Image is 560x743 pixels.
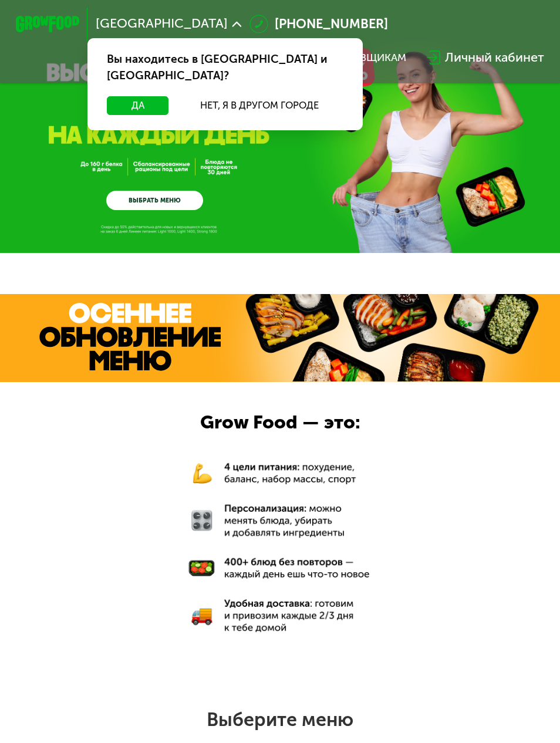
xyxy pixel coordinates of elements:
[445,48,544,67] div: Личный кабинет
[187,408,373,437] div: Grow Food — это:
[323,52,406,65] div: поставщикам
[249,15,389,34] a: [PHONE_NUMBER]
[106,191,203,210] a: ВЫБРАТЬ МЕНЮ
[107,96,168,116] button: Да
[51,708,509,731] h2: Выберите меню
[96,18,228,31] span: [GEOGRAPHIC_DATA]
[175,96,343,116] button: Нет, я в другом городе
[87,38,363,96] div: Вы находитесь в [GEOGRAPHIC_DATA] и [GEOGRAPHIC_DATA]?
